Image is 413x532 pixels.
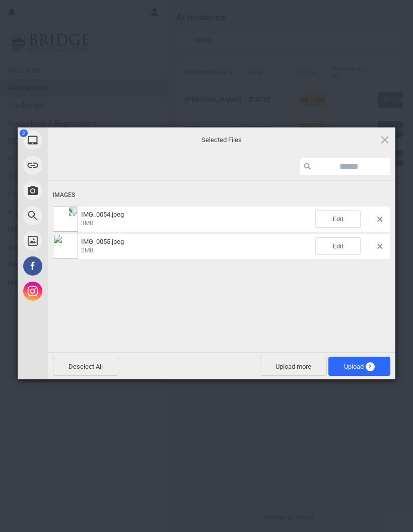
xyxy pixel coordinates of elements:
div: Facebook [18,253,139,279]
span: 2 [20,129,28,137]
span: Edit [315,237,361,255]
span: 2MB [81,247,93,254]
span: IMG_0054.jpeg [78,211,315,227]
img: 759b1d90-ce81-4deb-a75b-71e5c7de9540 [53,207,78,232]
span: Upload more [260,357,327,376]
div: Link (URL) [18,153,139,178]
span: Deselect All [53,357,118,376]
div: Web Search [18,203,139,228]
span: 3MB [81,220,93,227]
img: 45af5e91-aa69-4b98-90e0-dd7e6403f2d0 [53,234,78,259]
div: Images [53,186,390,205]
span: Upload [344,363,375,370]
span: 2 [366,362,375,371]
div: Take Photo [18,178,139,203]
span: IMG_0055.jpeg [81,238,124,245]
div: My Device [18,127,139,153]
span: Selected Files [121,136,322,145]
span: IMG_0054.jpeg [81,211,124,218]
span: Click here or hit ESC to close picker [379,134,390,145]
span: Edit [315,210,361,228]
span: IMG_0055.jpeg [78,238,315,254]
span: Upload [328,357,390,376]
div: Unsplash [18,228,139,253]
div: Instagram [18,279,139,304]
